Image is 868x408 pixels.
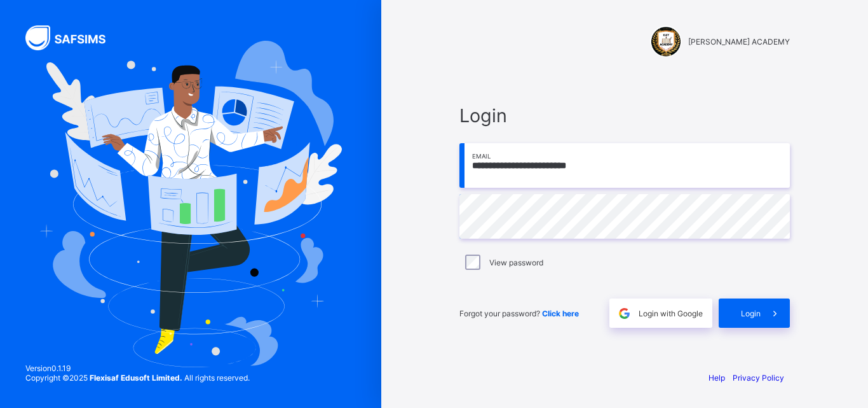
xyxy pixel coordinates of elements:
span: Forgot your password? [459,309,579,318]
span: Login [459,104,790,127]
span: Copyright © 2025 All rights reserved. [25,373,250,383]
span: [PERSON_NAME] ACADEMY [688,37,790,46]
label: View password [489,258,543,267]
a: Click here [542,309,579,318]
span: Version 0.1.19 [25,363,250,373]
strong: Flexisaf Edusoft Limited. [90,373,182,383]
img: google.396cfc9801f0270233282035f929180a.svg [617,306,632,321]
a: Help [709,373,725,383]
span: Login [741,309,761,318]
a: Privacy Policy [733,373,784,383]
span: Login with Google [639,309,703,318]
img: SAFSIMS Logo [25,25,121,50]
img: Hero Image [39,41,342,367]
